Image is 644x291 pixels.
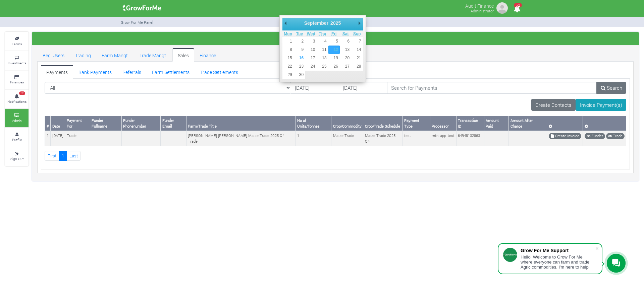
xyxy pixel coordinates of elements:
[41,65,73,78] a: Payments
[5,109,29,127] a: Admin
[596,82,626,94] a: Search
[328,62,340,71] button: 26
[8,61,26,65] small: Investments
[121,116,160,131] th: Funder Phonenumber
[51,116,65,131] th: Date
[5,71,29,89] a: Finances
[339,82,387,94] input: DD/MM/YYYY
[402,116,430,131] th: Payment Type
[96,48,134,62] a: Farm Mangt.
[576,99,626,111] a: Invoice Payment(s)
[194,48,221,62] a: Finance
[195,65,244,78] a: Trade Settlements
[351,37,363,46] button: 7
[331,131,363,146] td: Maize Trade
[294,37,305,46] button: 2
[342,31,349,36] abbr: Saturday
[303,18,329,28] div: September
[65,116,90,131] th: Payment For
[340,54,351,62] button: 20
[65,131,90,146] td: Trade
[514,3,522,7] span: 62
[7,99,26,104] small: Notifications
[305,37,317,46] button: 3
[296,31,303,36] abbr: Tuesday
[294,62,305,71] button: 23
[317,46,328,54] button: 11
[351,46,363,54] button: 14
[471,8,494,13] small: Administrator
[19,91,25,95] span: 62
[282,71,294,79] button: 29
[484,116,509,131] th: Amount Paid
[59,151,67,161] a: 1
[282,54,294,62] button: 15
[284,31,292,36] abbr: Monday
[456,116,484,131] th: Transaction ID
[73,65,117,78] a: Bank Payments
[549,133,581,139] a: Create Invoice
[45,116,51,131] th: #
[282,18,289,28] button: Previous Month
[430,116,456,131] th: Processor
[5,51,29,70] a: Investments
[5,128,29,146] a: Profile
[511,1,524,16] i: Notifications
[509,116,547,131] th: Amount After Charge
[430,131,456,146] td: mtn_app_test
[353,31,361,36] abbr: Sunday
[37,48,70,62] a: Reg. Users
[90,116,121,131] th: Funder Fullname
[351,62,363,71] button: 28
[585,133,605,139] a: Funder
[161,116,186,131] th: Funder Email
[51,131,65,146] td: [DATE]
[70,48,96,62] a: Trading
[5,90,29,108] a: 62 Notifications
[120,1,164,15] img: growforme image
[45,151,626,161] nav: Page Navigation
[305,46,317,54] button: 10
[12,118,22,123] small: Admin
[387,82,597,94] input: Search for Payments
[340,62,351,71] button: 27
[10,156,23,161] small: Sign Out
[521,254,595,270] div: Hello! Welcome to Grow For Me where everyone can farm and trade Agric commodities. I'm here to help.
[319,31,326,36] abbr: Thursday
[331,116,363,131] th: Crop/Commodity
[317,62,328,71] button: 25
[495,1,509,15] img: growforme image
[5,32,29,51] a: Farms
[511,6,524,13] a: 62
[117,65,147,78] a: Referrals
[294,54,305,62] button: 16
[363,131,402,146] td: Maize Trade 2025 Q4
[186,131,296,146] td: [PERSON_NAME] [PERSON_NAME] Maize Trade 2025 Q4 Trade
[456,131,484,146] td: 64948132863
[12,42,22,46] small: Farms
[363,116,402,131] th: Crop/Trade Schedule
[465,1,494,9] p: Audit Finance
[317,37,328,46] button: 4
[296,116,331,131] th: No of Units/Tonnes
[45,131,51,146] td: 1
[317,54,328,62] button: 18
[305,54,317,62] button: 17
[328,54,340,62] button: 19
[305,62,317,71] button: 24
[10,80,24,84] small: Finances
[12,137,22,142] small: Profile
[328,37,340,46] button: 5
[521,248,595,253] div: Grow For Me Support
[531,99,576,111] a: Create Contacts
[340,46,351,54] button: 13
[45,151,59,161] a: First
[282,62,294,71] button: 22
[329,18,342,28] div: 2025
[356,18,363,28] button: Next Month
[340,37,351,46] button: 6
[134,48,172,62] a: Trade Mangt.
[328,46,340,54] button: 12
[282,37,294,46] button: 1
[606,133,625,139] a: Trade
